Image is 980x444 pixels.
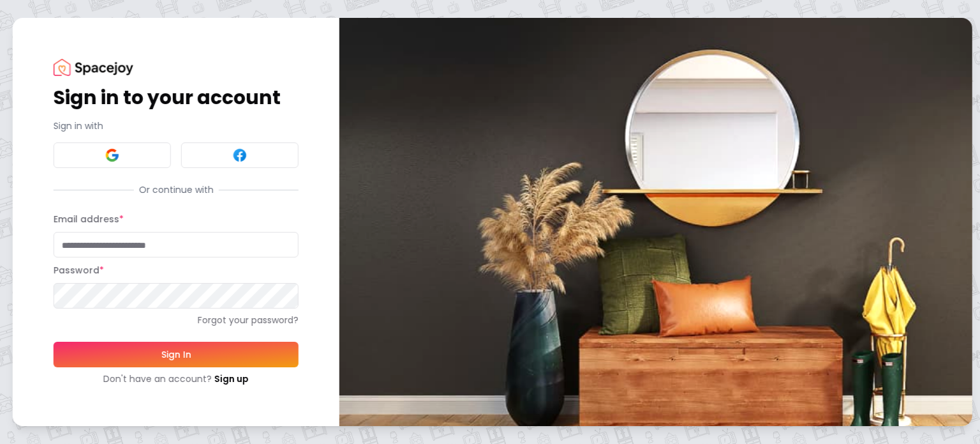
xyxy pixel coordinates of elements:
h1: Sign in to your account [54,86,299,109]
img: Spacejoy Logo [54,59,133,76]
a: Forgot your password? [54,314,299,326]
img: banner [339,18,972,426]
label: Password [54,264,104,277]
button: Sign In [54,342,299,367]
span: Or continue with [133,183,218,196]
a: Sign up [214,372,249,385]
label: Email address [54,213,124,226]
p: Sign in with [54,119,299,132]
img: Facebook signin [232,148,248,163]
div: Don't have an account? [54,372,299,385]
img: Google signin [105,148,120,163]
